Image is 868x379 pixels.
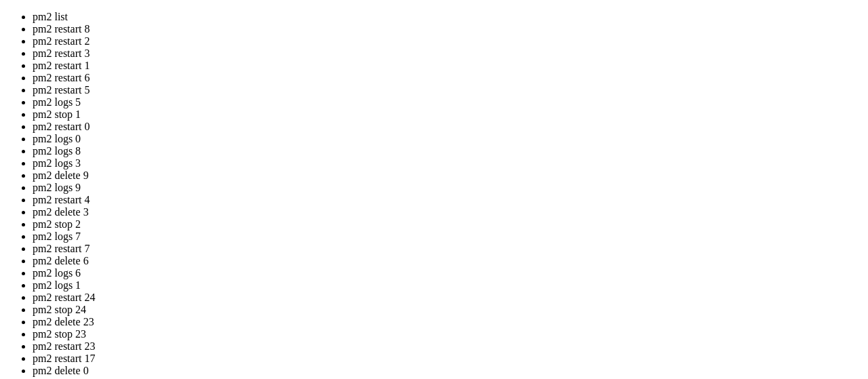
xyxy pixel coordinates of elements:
span: memory [152,153,184,163]
span: │ [125,153,130,163]
li: pm2 logs 9 [33,182,863,194]
li: pm2 restart 1 [33,60,863,72]
span: │ [152,210,157,220]
x-row: To restore this content, you can run the 'unminimize' command. [5,107,692,119]
li: pm2 delete 3 [33,206,863,218]
x-row: This system has been minimized by removing packages and content that are [5,73,692,85]
li: pm2 stop 23 [33,328,863,340]
li: pm2 stop 1 [33,108,863,121]
span: │ [228,210,233,220]
x-row: Welcome to Ubuntu 22.04.5 LTS (GNU/Linux 5.15.0-144-generic x86_64) [5,5,692,17]
span: │ [76,221,81,232]
span: │ [22,153,27,163]
span: │ [228,221,233,232]
x-row: not required on a system that users do not log into. [5,85,692,96]
span: 2 [16,210,22,220]
span: online [157,221,190,232]
span: │ [5,221,11,232]
span: /Plants_vs_Brainr… [38,176,136,186]
span: │ [49,153,54,163]
span: name [27,153,49,163]
li: pm2 logs 5 [33,96,863,108]
x-row: root@big-country:~# pm [5,243,692,255]
span: 3 [16,176,22,186]
li: pm2 restart 3 [33,47,863,60]
li: pm2 delete 9 [33,169,863,182]
span: └────┴────────────────────┴──────────┴──────┴───────────┴──────────┴──────────┘ [5,232,434,243]
span: │ [163,198,168,209]
span: ┌────┬────────────────────┬──────────┬──────┬───────────┬──────────┬──────────┐ [5,142,434,153]
span: │ [282,198,288,209]
li: pm2 delete 23 [33,316,863,328]
li: pm2 stop 2 [33,218,863,231]
span: id [11,153,22,163]
li: pm2 restart 17 [33,353,863,365]
span: fork [103,210,125,221]
li: pm2 stop 24 [33,304,863,316]
x-row: Piar-Flow 72 0% 150.3mb [5,187,692,199]
li: pm2 restart 0 [33,121,863,133]
li: pm2 logs 7 [33,231,863,243]
span: │ [92,198,98,209]
span: │ [5,176,11,186]
span: │ [33,210,38,220]
span: │ [293,176,298,186]
li: pm2 restart 8 [33,23,863,35]
span: │ [146,187,152,198]
span: mode [54,153,76,163]
span: │ [244,198,250,209]
span: │ [146,153,152,163]
li: pm2 logs 1 [33,279,863,292]
x-row: 39 0% 59.7mb [5,176,692,187]
span: │ [195,176,201,186]
span: │ [288,187,293,198]
span: │ [33,198,38,209]
x-row: Last login: [DATE] from [TECHNICAL_ID] [5,119,692,130]
span: 1 [16,187,22,198]
span: │ [5,210,11,220]
li: pm2 logs 0 [33,133,863,145]
li: pm2 restart 2 [33,35,863,47]
li: pm2 restart 5 [33,84,863,96]
span: fork [98,187,119,199]
span: │ [331,176,336,186]
span: │ [33,221,38,232]
li: pm2 restart 23 [33,340,863,353]
span: │ [277,176,282,186]
span: ↺ [81,153,87,163]
div: (22, 21) [132,243,137,255]
span: │ [5,187,11,198]
span: status [92,153,125,163]
span: │ [5,153,11,163]
x-row: bypass-bot 7 0% 127.8mb [5,210,692,221]
span: │ [76,153,81,163]
li: pm2 restart 24 [33,292,863,304]
span: │ [146,221,152,232]
span: │ [244,210,250,220]
span: │ [266,221,271,232]
li: pm2 list [33,11,863,23]
li: pm2 logs 3 [33,157,863,169]
span: │ [184,153,190,163]
span: │ [152,198,157,209]
span: │ [136,176,141,186]
span: 0 [16,198,22,209]
span: fork [103,198,125,210]
span: │ [87,187,92,198]
span: │ [212,221,217,232]
span: online [174,187,206,198]
span: │ [87,153,92,163]
span: │ [33,176,38,186]
x-row: root@big-country:~# pm2 list [5,130,692,142]
span: │ [212,176,217,186]
li: pm2 restart 6 [33,72,863,84]
li: pm2 delete 0 [33,365,863,377]
x-row: * Management: [URL][DOMAIN_NAME] [5,39,692,51]
x-row: bypass-api 0 0% 57.4mb [5,198,692,210]
span: ├────┼────────────────────┼──────────┼──────┼───────────┼──────────┼──────────┤ [5,164,434,175]
x-row: * Support: [URL][DOMAIN_NAME] [5,51,692,62]
span: │ [228,198,233,209]
li: pm2 delete 6 [33,255,863,267]
li: pm2 logs 8 [33,145,863,157]
span: online [222,176,255,186]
